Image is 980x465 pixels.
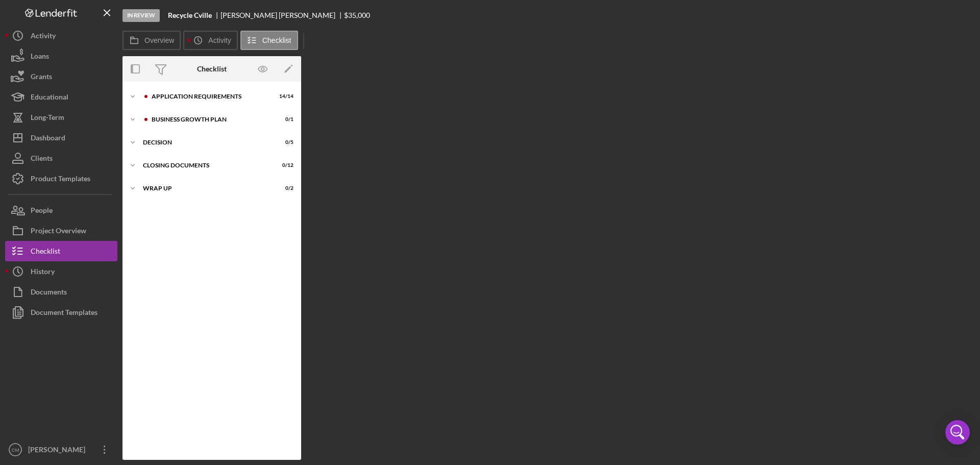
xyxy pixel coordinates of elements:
[275,93,293,100] div: 14 / 14
[143,139,268,145] div: Decision
[5,302,117,323] button: Document Templates
[344,11,370,19] span: $35,000
[31,87,68,110] div: Educational
[5,107,117,128] button: Long-Term
[5,26,117,46] button: Activity
[31,128,65,151] div: Dashboard
[31,168,90,191] div: Product Templates
[220,11,344,19] div: [PERSON_NAME] [PERSON_NAME]
[183,31,237,50] button: Activity
[152,116,268,123] div: Business Growth Plan
[5,261,117,282] button: History
[143,162,268,168] div: CLOSING DOCUMENTS
[5,128,117,148] button: Dashboard
[5,241,117,261] button: Checklist
[197,65,227,73] div: Checklist
[31,241,60,264] div: Checklist
[31,148,53,171] div: Clients
[31,221,86,243] div: Project Overview
[240,31,298,50] button: Checklist
[12,447,19,453] text: CM
[5,148,117,168] button: Clients
[31,46,49,69] div: Loans
[5,221,117,241] button: Project Overview
[31,302,97,325] div: Document Templates
[143,185,268,191] div: WRAP UP
[5,282,117,302] button: Documents
[122,9,160,22] div: In Review
[31,26,56,48] div: Activity
[5,200,117,221] button: People
[31,107,64,130] div: Long-Term
[168,11,212,19] b: Recycle Cville
[945,420,970,445] div: Open Intercom Messenger
[275,185,293,191] div: 0 / 2
[31,66,52,89] div: Grants
[262,36,291,44] label: Checklist
[5,439,117,460] button: CM[PERSON_NAME]
[144,36,174,44] label: Overview
[5,46,117,66] button: Loans
[275,139,293,145] div: 0 / 5
[31,282,67,305] div: Documents
[26,439,92,462] div: [PERSON_NAME]
[5,66,117,87] button: Grants
[275,162,293,168] div: 0 / 12
[208,36,231,44] label: Activity
[275,116,293,123] div: 0 / 1
[5,168,117,189] button: Product Templates
[31,261,55,284] div: History
[152,93,268,100] div: APPLICATION REQUIREMENTS
[31,200,53,223] div: People
[5,87,117,107] button: Educational
[122,31,181,50] button: Overview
